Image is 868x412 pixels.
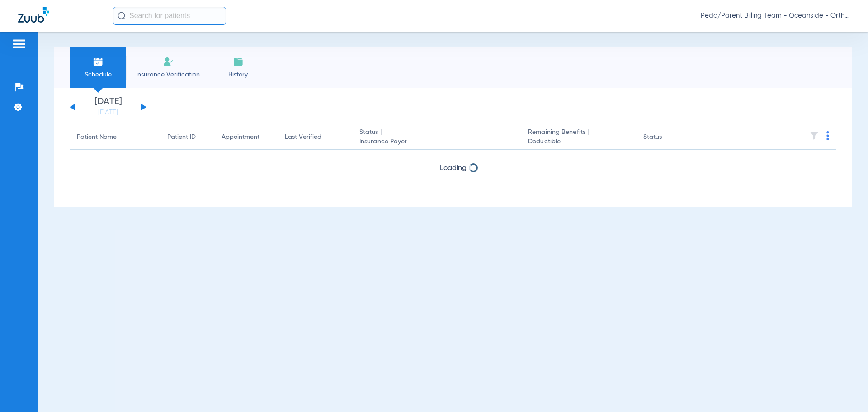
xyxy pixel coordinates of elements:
[217,70,259,79] span: History
[118,12,126,20] img: Search Icon
[440,165,467,172] span: Loading
[81,108,135,117] a: [DATE]
[810,131,819,140] img: filter.svg
[93,57,104,67] img: Schedule
[133,70,203,79] span: Insurance Verification
[113,7,226,25] input: Search for patients
[352,125,521,150] th: Status |
[81,97,135,117] li: [DATE]
[233,57,244,67] img: History
[77,133,153,142] div: Patient Name
[359,137,514,147] span: Insurance Payer
[77,133,117,142] div: Patient Name
[285,133,345,142] div: Last Verified
[76,70,119,79] span: Schedule
[528,137,628,147] span: Deductible
[163,57,174,67] img: Manual Insurance Verification
[222,133,259,142] div: Appointment
[521,125,636,150] th: Remaining Benefits |
[18,7,49,23] img: Zuub Logo
[222,133,270,142] div: Appointment
[636,125,697,150] th: Status
[167,133,207,142] div: Patient ID
[167,133,196,142] div: Patient ID
[826,131,829,140] img: group-dot-blue.svg
[701,11,850,20] span: Pedo/Parent Billing Team - Oceanside - Ortho | The Super Dentists
[285,133,321,142] div: Last Verified
[12,38,26,49] img: hamburger-icon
